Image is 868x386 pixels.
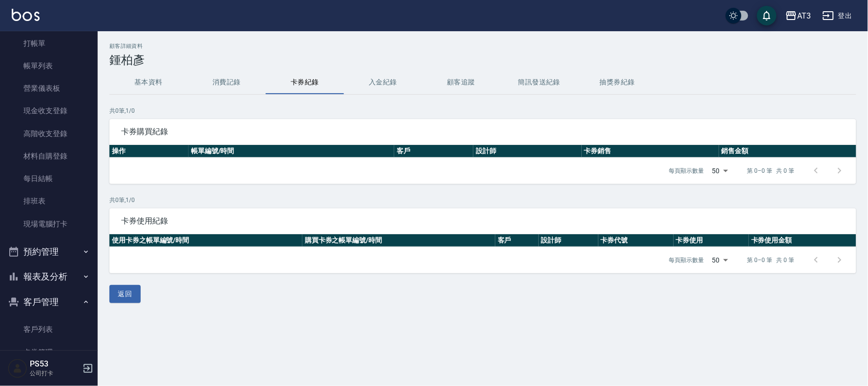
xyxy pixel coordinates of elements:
[109,43,856,49] h2: 顧客詳細資料
[708,158,732,184] div: 50
[109,196,856,204] p: 共 0 筆, 1 / 0
[4,145,94,167] a: 材料自購登錄
[4,239,94,264] button: 預約管理
[797,10,811,22] div: AT3
[582,145,719,158] th: 卡券銷售
[598,234,674,247] th: 卡券代號
[4,289,94,315] button: 客戶管理
[8,359,27,378] img: Person
[4,77,94,100] a: 營業儀表板
[747,256,795,264] p: 第 0–0 筆 共 0 筆
[473,145,582,158] th: 設計師
[708,247,732,273] div: 50
[109,285,141,303] button: 返回
[4,264,94,289] button: 報表及分析
[109,106,856,115] p: 共 0 筆, 1 / 0
[4,55,94,77] a: 帳單列表
[12,9,40,21] img: Logo
[539,234,598,247] th: 設計師
[4,122,94,145] a: 高階收支登錄
[4,190,94,212] a: 排班表
[109,234,302,247] th: 使用卡券之帳單編號/時間
[782,6,815,26] button: AT3
[578,71,656,94] button: 抽獎券紀錄
[749,234,856,247] th: 卡券使用金額
[719,145,856,158] th: 銷售金額
[189,145,394,158] th: 帳單編號/時間
[422,71,500,94] button: 顧客追蹤
[495,234,539,247] th: 客戶
[266,71,344,94] button: 卡券紀錄
[500,71,578,94] button: 簡訊發送紀錄
[188,71,266,94] button: 消費記錄
[30,369,80,378] p: 公司打卡
[109,53,856,67] h3: 鍾柏彥
[121,216,845,226] span: 卡券使用紀錄
[669,166,704,175] p: 每頁顯示數量
[394,145,473,158] th: 客戶
[121,127,845,137] span: 卡券購買紀錄
[344,71,422,94] button: 入金紀錄
[669,256,704,264] p: 每頁顯示數量
[302,234,495,247] th: 購買卡券之帳單編號/時間
[674,234,749,247] th: 卡券使用
[757,6,777,25] button: save
[4,100,94,122] a: 現金收支登錄
[109,71,188,94] button: 基本資料
[4,341,94,364] a: 卡券管理
[109,145,189,158] th: 操作
[4,213,94,235] a: 現場電腦打卡
[4,32,94,55] a: 打帳單
[819,7,856,25] button: 登出
[4,167,94,190] a: 每日結帳
[30,359,80,369] h5: PS53
[4,318,94,341] a: 客戶列表
[747,166,795,175] p: 第 0–0 筆 共 0 筆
